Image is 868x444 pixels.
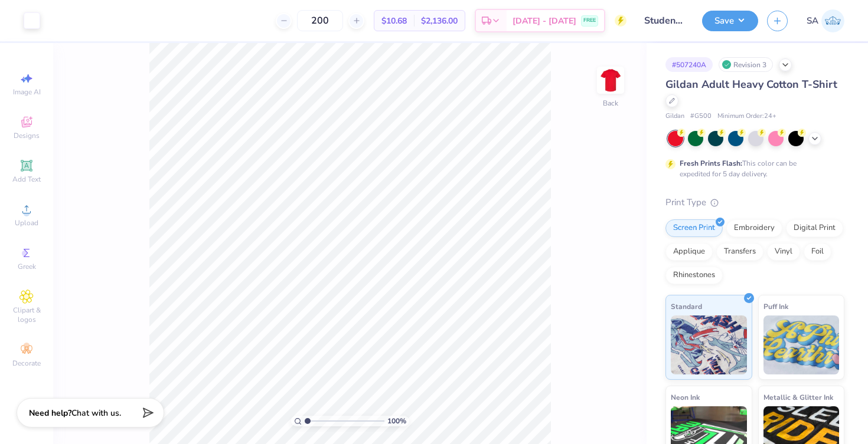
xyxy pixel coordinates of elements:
[717,111,776,121] span: Minimum Order: 24 +
[680,159,742,168] strong: Fresh Prints Flash:
[635,9,693,32] input: Untitled Design
[29,407,71,419] strong: Need help?
[763,315,840,374] img: Puff Ink
[12,175,41,184] span: Add Text
[716,243,763,261] div: Transfers
[680,158,825,179] div: This color can be expedited for 5 day delivery.
[12,359,41,368] span: Decorate
[665,219,723,237] div: Screen Print
[804,243,831,261] div: Foil
[71,407,121,419] span: Chat with us.
[513,15,576,27] span: [DATE] - [DATE]
[583,17,596,25] span: FREE
[671,300,702,313] span: Standard
[665,196,844,209] div: Print Type
[13,87,41,97] span: Image AI
[599,68,622,92] img: Back
[807,9,844,32] a: SA
[387,416,406,426] span: 100 %
[821,9,844,32] img: Simar Ahluwalia
[767,243,800,261] div: Vinyl
[726,219,782,237] div: Embroidery
[786,219,843,237] div: Digital Print
[665,243,713,261] div: Applique
[807,14,818,28] span: SA
[763,300,788,313] span: Puff Ink
[665,77,837,91] span: Gildan Adult Heavy Cotton T-Shirt
[15,218,38,228] span: Upload
[671,391,700,403] span: Neon Ink
[18,262,36,271] span: Greek
[6,305,47,324] span: Clipart & logos
[297,10,343,31] input: – –
[690,111,712,121] span: # G500
[719,57,773,72] div: Revision 3
[671,315,747,374] img: Standard
[702,11,758,31] button: Save
[665,267,723,284] div: Rhinestones
[665,111,684,121] span: Gildan
[603,98,618,108] div: Back
[665,57,713,72] div: # 507240A
[763,391,833,403] span: Metallic & Glitter Ink
[14,131,40,140] span: Designs
[381,15,407,27] span: $10.68
[421,15,458,27] span: $2,136.00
